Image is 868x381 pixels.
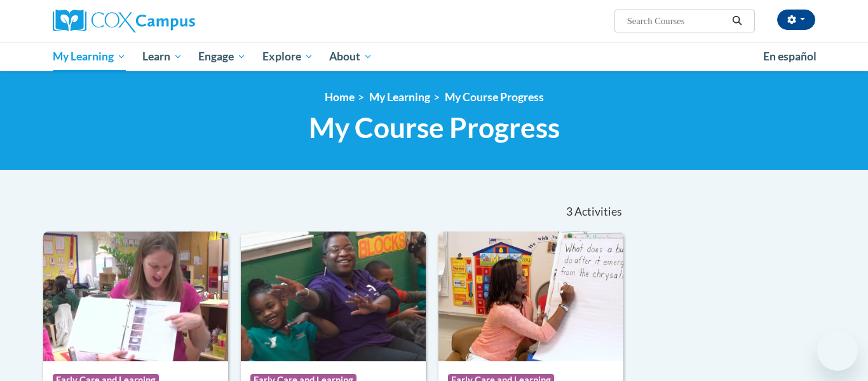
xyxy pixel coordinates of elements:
a: My Course Progress [445,90,544,104]
img: Course Logo [43,232,228,361]
span: Engage [198,49,246,64]
a: Explore [254,42,322,71]
a: Cox Campus [53,10,294,32]
a: Home [325,90,355,104]
img: Course Logo [438,232,623,361]
img: Course Logo [241,232,426,361]
span: Activities [574,205,622,219]
span: Explore [262,49,313,64]
a: About [322,42,381,71]
span: About [329,49,372,64]
img: Cox Campus [53,10,195,32]
span: 3 [566,205,573,219]
a: My Learning [369,90,430,104]
button: Account Settings [777,10,815,30]
a: Learn [134,42,191,71]
input: Search Courses [626,13,728,29]
span: En español [763,50,817,63]
button: Search [728,13,747,29]
a: My Learning [44,42,134,71]
span: Learn [142,49,182,64]
a: En español [755,43,825,70]
span: My Course Progress [309,111,560,144]
iframe: Button to launch messaging window [817,330,858,371]
span: My Learning [53,49,126,64]
a: Engage [190,42,254,71]
div: Main menu [34,42,834,71]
